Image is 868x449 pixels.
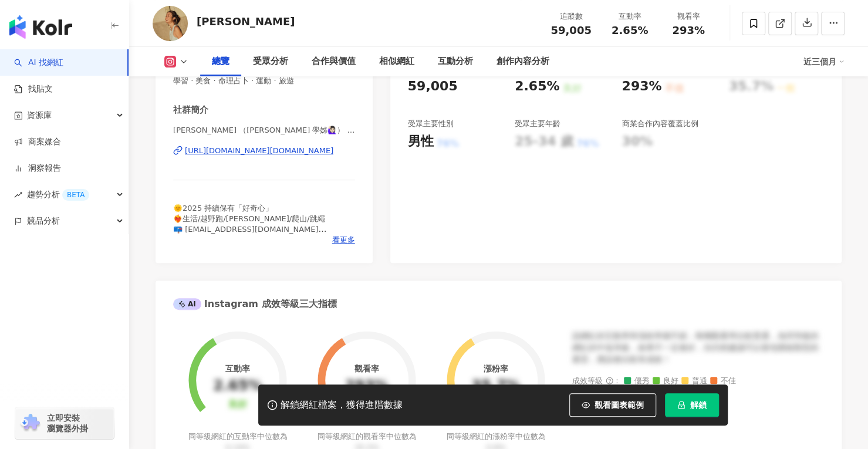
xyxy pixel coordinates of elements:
[484,364,508,373] div: 漲粉率
[27,181,89,208] span: 趨勢分析
[281,399,403,411] div: 解鎖網紅檔案，獲得進階數據
[62,189,89,201] div: BETA
[14,83,53,95] a: 找貼文
[14,191,22,199] span: rise
[607,11,652,22] div: 互動率
[624,377,650,386] span: 優秀
[19,414,42,433] img: chrome extension
[653,377,678,386] span: 良好
[408,77,458,96] div: 59,005
[332,235,355,245] span: 看更多
[612,25,648,36] span: 2.65%
[471,378,520,394] div: 35.7%
[14,57,63,69] a: searchAI 找網紅
[666,11,711,22] div: 觀看率
[225,364,250,373] div: 互動率
[595,400,644,410] span: 觀看圖表範例
[710,377,736,386] span: 不佳
[14,163,61,174] a: 洞察報告
[677,401,685,409] span: lock
[15,407,114,439] a: chrome extension立即安裝 瀏覽器外掛
[438,55,473,69] div: 互動分析
[197,14,295,29] div: [PERSON_NAME]
[173,204,342,266] span: 🌞2025 持續保有「好奇心」 ❤️‍🔥生活/越野跑/[PERSON_NAME]/爬山/跳繩 📪 [EMAIL_ADDRESS][DOMAIN_NAME] 🏃🏻‍♀️粗來跑步 @[DOMAIN_...
[312,55,356,69] div: 合作與價值
[572,377,824,386] div: 成效等級 ：
[14,136,61,148] a: 商案媒合
[173,125,355,136] span: [PERSON_NAME] （[PERSON_NAME] 學姊🙋🏻‍♀️） | [PERSON_NAME].h.nov
[622,77,661,96] div: 293%
[27,102,52,129] span: 資源庫
[345,378,389,394] div: 293%
[690,400,707,410] span: 解鎖
[515,77,559,96] div: 2.65%
[622,119,698,129] div: 商業合作內容覆蓋比例
[354,364,379,373] div: 觀看率
[9,15,72,39] img: logo
[253,55,288,69] div: 受眾分析
[213,378,262,394] div: 2.65%
[665,393,719,417] button: 解鎖
[549,11,593,22] div: 追蹤數
[185,146,333,156] div: [URL][DOMAIN_NAME][DOMAIN_NAME]
[550,24,591,36] span: 59,005
[173,298,201,310] div: AI
[515,119,560,129] div: 受眾主要年齡
[408,119,454,129] div: 受眾主要性別
[497,55,549,69] div: 創作內容分析
[672,25,705,36] span: 293%
[173,104,208,116] div: 社群簡介
[681,377,707,386] span: 普通
[569,393,656,417] button: 觀看圖表範例
[379,55,414,69] div: 相似網紅
[173,146,355,156] a: [URL][DOMAIN_NAME][DOMAIN_NAME]
[803,52,845,71] div: 近三個月
[212,55,229,69] div: 總覽
[173,298,336,310] div: Instagram 成效等級三大指標
[572,330,824,365] div: 該網紅的互動率和漲粉率都不錯，唯獨觀看率比較普通，為同等級的網紅的中低等級，效果不一定會好，但仍然建議可以發包開箱類型的案型，應該會比較有成效！
[408,133,434,151] div: 男性
[47,413,88,434] span: 立即安裝 瀏覽器外掛
[153,6,188,41] img: KOL Avatar
[27,208,60,234] span: 競品分析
